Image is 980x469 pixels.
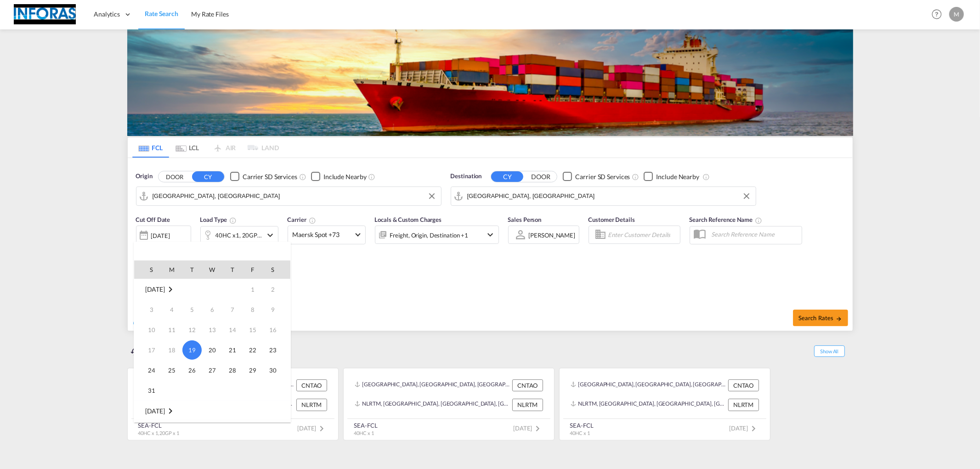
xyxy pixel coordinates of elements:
[222,320,243,340] td: Thursday August 14 2025
[183,361,201,379] span: 26
[134,279,202,299] td: August 2025
[243,320,263,340] td: Friday August 15 2025
[203,341,221,359] span: 20
[162,320,182,340] td: Monday August 11 2025
[134,260,162,279] th: S
[263,320,290,340] td: Saturday August 16 2025
[182,320,202,340] td: Tuesday August 12 2025
[263,279,290,299] td: Saturday August 2 2025
[182,340,202,360] td: Tuesday August 19 2025
[263,260,290,279] th: S
[223,361,242,379] span: 28
[182,299,202,320] td: Tuesday August 5 2025
[134,299,290,320] tr: Week 2
[243,279,263,299] td: Friday August 1 2025
[264,341,282,359] span: 23
[162,260,182,279] th: M
[142,361,161,379] span: 24
[134,401,290,421] tr: Week undefined
[244,341,262,359] span: 22
[145,407,165,415] span: [DATE]
[263,299,290,320] td: Saturday August 9 2025
[162,340,182,360] td: Monday August 18 2025
[134,360,290,380] tr: Week 5
[134,320,290,340] tr: Week 3
[162,299,182,320] td: Monday August 4 2025
[264,361,282,379] span: 30
[243,260,263,279] th: F
[263,360,290,380] td: Saturday August 30 2025
[243,360,263,380] td: Friday August 29 2025
[222,360,243,380] td: Thursday August 28 2025
[182,260,202,279] th: T
[134,299,162,320] td: Sunday August 3 2025
[223,341,242,359] span: 21
[202,299,222,320] td: Wednesday August 6 2025
[134,320,162,340] td: Sunday August 10 2025
[134,380,162,401] td: Sunday August 31 2025
[202,360,222,380] td: Wednesday August 27 2025
[163,361,181,379] span: 25
[134,380,290,401] tr: Week 6
[222,340,243,360] td: Thursday August 21 2025
[162,360,182,380] td: Monday August 25 2025
[145,285,165,293] span: [DATE]
[222,299,243,320] td: Thursday August 7 2025
[134,340,290,360] tr: Week 4
[202,320,222,340] td: Wednesday August 13 2025
[134,260,290,422] md-calendar: Calendar
[142,381,161,400] span: 31
[134,401,290,421] td: September 2025
[202,340,222,360] td: Wednesday August 20 2025
[263,340,290,360] td: Saturday August 23 2025
[134,279,290,299] tr: Week 1
[134,340,162,360] td: Sunday August 17 2025
[244,361,262,379] span: 29
[182,360,202,380] td: Tuesday August 26 2025
[134,360,162,380] td: Sunday August 24 2025
[243,299,263,320] td: Friday August 8 2025
[203,361,221,379] span: 27
[243,340,263,360] td: Friday August 22 2025
[202,260,222,279] th: W
[222,260,243,279] th: T
[182,340,202,360] span: 19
